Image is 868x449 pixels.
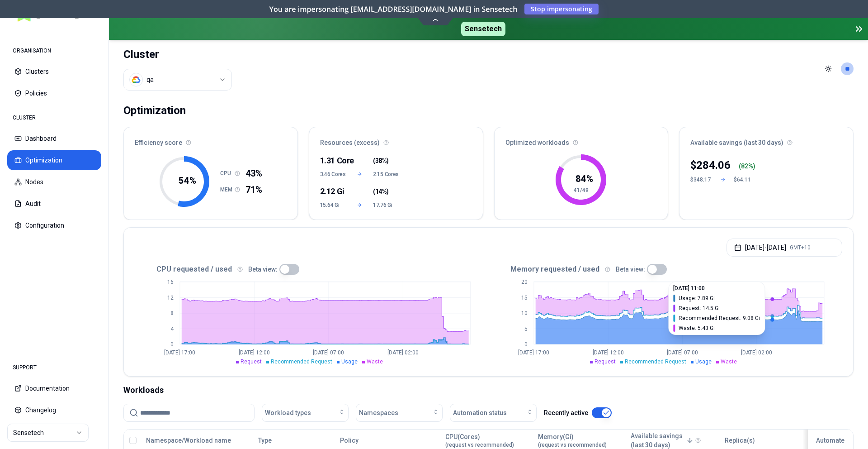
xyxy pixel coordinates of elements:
div: 2.12 Gi [320,185,347,198]
tspan: [DATE] 02:00 [387,349,419,356]
h1: Cluster [123,47,232,62]
div: $348.17 [690,176,712,183]
tspan: 8 [170,310,174,316]
div: Automate [812,436,849,445]
tspan: 5 [524,326,527,332]
tspan: 16 [167,279,174,285]
button: Audit [7,194,101,214]
span: GMT+10 [790,244,811,251]
span: 14% [375,187,387,196]
tspan: [DATE] 07:00 [667,349,698,356]
div: ( %) [739,162,755,171]
div: Optimized workloads [495,127,668,153]
p: 82 [741,162,748,171]
div: CLUSTER [7,109,101,127]
button: Policies [7,83,101,103]
span: Sensetech [461,22,505,36]
span: Request [594,358,616,365]
h1: MEM [220,186,235,193]
button: Workload types [262,404,349,422]
tspan: [DATE] 17:00 [164,349,195,356]
tspan: 10 [521,310,527,316]
label: Beta view: [248,266,278,272]
span: 17.76 Gi [373,201,400,209]
tspan: 41/49 [574,187,589,193]
h1: CPU [220,170,235,177]
button: [DATE]-[DATE]GMT+10 [726,239,842,257]
tspan: 12 [167,295,174,301]
button: Dashboard [7,129,101,148]
label: Beta view: [616,266,645,272]
div: Workloads [123,384,854,396]
span: ( ) [373,156,389,165]
div: qa [146,75,154,84]
tspan: [DATE] 12:00 [239,349,270,356]
button: Nodes [7,172,101,192]
span: Workload types [265,408,311,417]
button: Documentation [7,378,101,398]
tspan: [DATE] 02:00 [741,349,772,356]
div: CPU requested / used [135,264,489,275]
button: Configuration [7,215,101,235]
span: 43% [245,167,262,180]
div: $64.11 [734,176,755,183]
span: 2.15 Cores [373,171,400,178]
div: Resources (excess) [309,127,483,153]
tspan: [DATE] 07:00 [313,349,344,356]
tspan: 4 [170,326,174,332]
div: 1.31 Core [320,154,347,167]
label: Recently active [544,410,588,416]
span: Waste [721,358,737,365]
div: Memory(Gi) [538,432,607,449]
span: (request vs recommended) [538,441,607,449]
button: Clusters [7,62,101,81]
div: Memory requested / used [489,264,843,275]
span: 71% [245,183,262,196]
div: Optimization [123,101,186,119]
div: Efficiency score [124,127,297,153]
span: ( ) [373,187,389,196]
tspan: [DATE] 17:00 [518,349,549,356]
tspan: 20 [521,279,527,285]
span: Waste [367,358,383,365]
div: Available savings (last 30 days) [679,127,853,153]
span: 38% [375,156,387,165]
span: Usage [341,358,358,365]
span: Recommended Request [271,358,332,365]
div: SUPPORT [7,358,101,377]
tspan: [DATE] 12:00 [592,349,623,356]
span: Recommended Request [625,358,686,365]
tspan: 15 [521,295,527,301]
button: Namespaces [356,404,443,422]
span: Automation status [453,408,507,417]
p: 284.06 [696,158,731,172]
button: Changelog [7,400,101,420]
tspan: 0 [524,341,527,348]
div: CPU(Cores) [445,432,514,449]
span: 3.46 Cores [320,171,347,178]
img: gcp [132,75,141,84]
button: Automation status [450,404,537,422]
tspan: 0 [170,341,174,348]
tspan: 84 % [576,173,593,184]
tspan: 54 % [179,175,196,186]
button: Optimization [7,150,101,170]
span: 15.64 Gi [320,201,347,209]
button: Select a value [123,69,232,91]
div: $ [690,158,731,172]
span: (request vs recommended) [445,441,514,449]
div: ORGANISATION [7,42,101,60]
span: Request [241,358,262,365]
span: Namespaces [359,408,398,417]
div: Policy [340,436,438,445]
span: Usage [695,358,712,365]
